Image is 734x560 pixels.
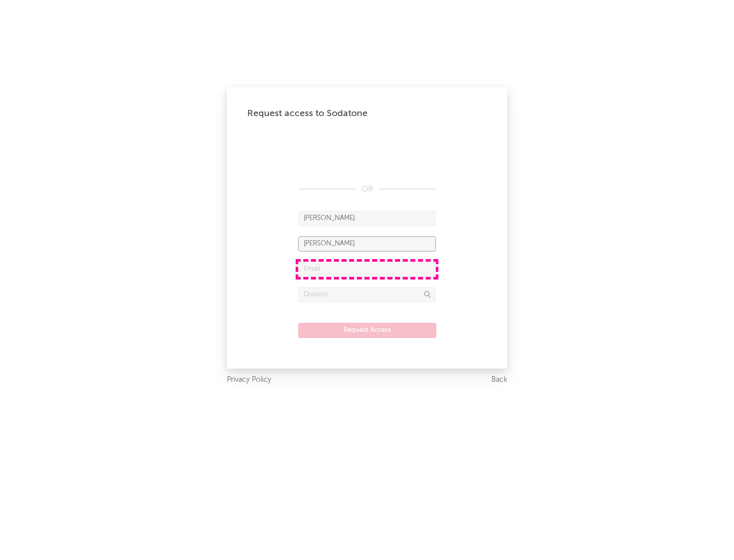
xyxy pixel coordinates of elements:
[491,374,507,386] a: Back
[227,374,271,386] a: Privacy Policy
[298,323,436,338] button: Request Access
[298,183,436,195] div: OR
[298,211,436,226] input: First Name
[298,287,436,302] input: Division
[298,236,436,251] input: Last Name
[298,262,436,277] input: Email
[247,107,487,120] div: Request access to Sodatone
